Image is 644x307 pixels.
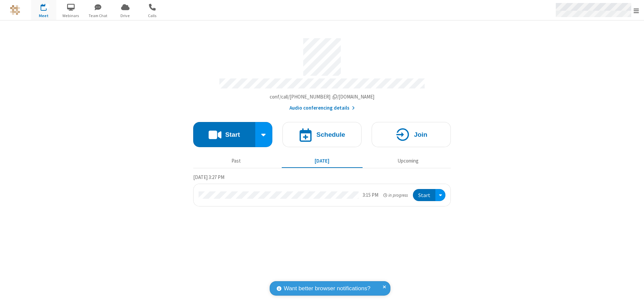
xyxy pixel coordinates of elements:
[193,173,451,207] section: Today's Meetings
[435,189,445,201] div: Open menu
[255,122,273,147] div: Start conference options
[316,131,345,138] h4: Schedule
[372,122,451,147] button: Join
[10,5,20,15] img: QA Selenium DO NOT DELETE OR CHANGE
[225,131,240,138] h4: Start
[31,13,56,19] span: Meet
[363,191,378,199] div: 3:15 PM
[414,131,427,138] h4: Join
[289,104,355,112] button: Audio conferencing details
[193,174,224,180] span: [DATE] 3:27 PM
[368,155,448,167] button: Upcoming
[270,93,375,101] button: Copy my meeting room linkCopy my meeting room link
[282,122,362,147] button: Schedule
[58,13,84,19] span: Webinars
[86,13,111,19] span: Team Chat
[270,94,375,100] span: Copy my meeting room link
[413,189,435,201] button: Start
[140,13,165,19] span: Calls
[45,4,50,9] div: 1
[282,155,363,167] button: [DATE]
[193,33,451,112] section: Account details
[113,13,138,19] span: Drive
[383,192,408,198] em: in progress
[627,290,639,302] iframe: Chat
[193,122,255,147] button: Start
[284,284,370,293] span: Want better browser notifications?
[196,155,277,167] button: Past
